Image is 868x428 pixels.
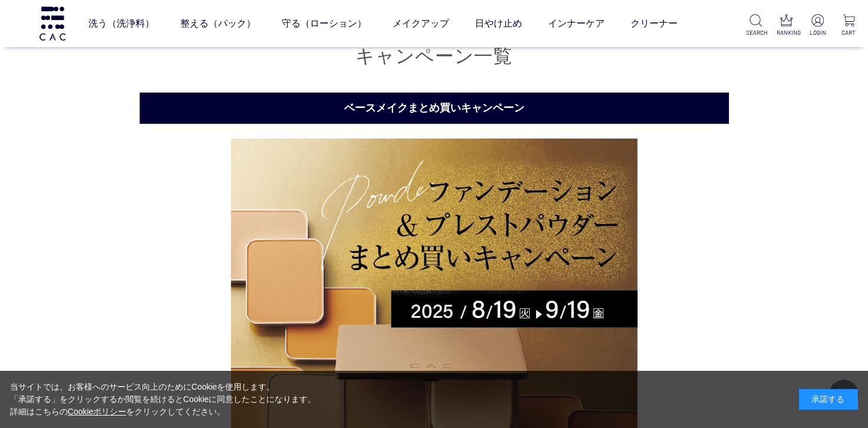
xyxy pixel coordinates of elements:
p: SEARCH [746,28,766,37]
p: CART [839,28,859,37]
div: 当サイトでは、お客様へのサービス向上のためにCookieを使用します。 「承諾する」をクリックするか閲覧を続けるとCookieに同意したことになります。 詳細はこちらの をクリックしてください。 [10,381,316,418]
h2: ベースメイクまとめ買いキャンペーン [140,93,729,124]
p: RANKING [777,28,797,37]
div: 承諾する [799,389,858,410]
a: CART [839,14,859,37]
a: 日やけ止め [475,7,522,40]
p: LOGIN [808,28,828,37]
a: SEARCH [746,14,766,37]
a: 洗う（洗浄料） [88,7,154,40]
a: 守る（ローション） [282,7,367,40]
a: RANKING [777,14,797,37]
a: 整える（パック） [180,7,256,40]
a: インナーケア [548,7,605,40]
a: Cookieポリシー [68,407,127,416]
a: メイクアップ [392,7,449,40]
img: logo [38,6,67,40]
a: クリーナー [631,7,678,40]
a: LOGIN [808,14,828,37]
